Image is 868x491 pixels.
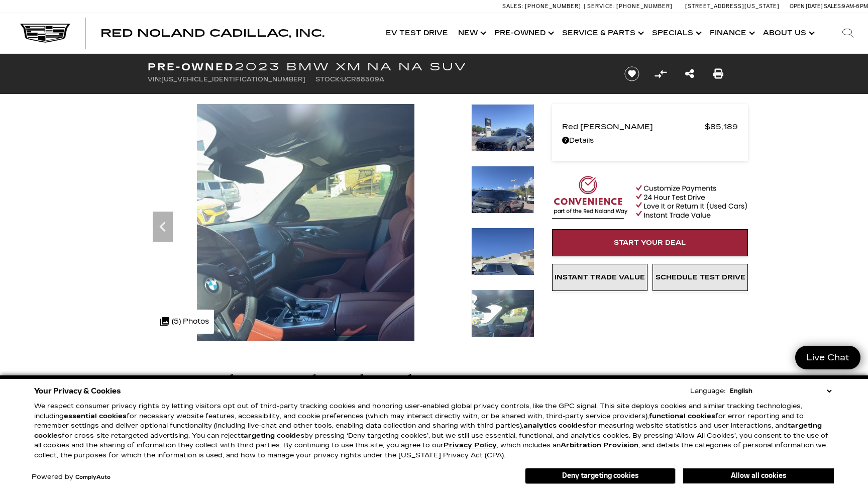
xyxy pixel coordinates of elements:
[683,468,834,483] button: Allow all cookies
[552,264,647,291] a: Instant Trade Value
[685,3,780,10] a: [STREET_ADDRESS][US_STATE]
[562,120,738,134] a: Red [PERSON_NAME] $85,189
[727,386,834,396] select: Language Select
[801,352,854,363] span: Live Chat
[824,3,842,10] span: Sales:
[705,120,738,134] span: $85,189
[100,28,324,38] a: Red Noland Cadillac, Inc.
[502,3,523,10] span: Sales:
[587,3,615,10] span: Service:
[241,432,304,440] strong: targeting cookies
[444,441,497,449] u: Privacy Policy
[471,228,534,312] img: Used 2023 BMW NA image 4
[656,273,745,281] span: Schedule Test Drive
[790,3,823,10] span: Open [DATE]
[842,3,868,10] span: 9 AM-6 PM
[653,264,748,291] a: Schedule Test Drive
[562,134,738,148] a: Details
[34,422,822,440] strong: targeting cookies
[552,229,748,256] a: Start Your Deal
[690,388,725,395] div: Language:
[523,422,586,430] strong: analytics cookies
[381,13,453,53] a: EV Test Drive
[502,4,584,9] a: Sales: [PHONE_NUMBER]
[148,61,235,73] strong: Pre-Owned
[471,104,534,188] img: Used 2023 BMW NA image 2
[685,67,694,81] a: Share this Pre-Owned 2023 BMW XM NA NA SUV
[64,412,127,420] strong: essential cookies
[713,67,723,81] a: Print this Pre-Owned 2023 BMW XM NA NA SUV
[453,13,489,53] a: New
[34,402,834,460] p: We respect consumer privacy rights by letting visitors opt out of third-party tracking cookies an...
[647,13,705,53] a: Specials
[614,239,686,247] span: Start Your Deal
[341,76,384,83] span: UCR88509A
[20,24,70,43] img: Cadillac Dark Logo with Cadillac White Text
[649,412,715,420] strong: functional cookies
[705,13,758,53] a: Finance
[555,273,645,281] span: Instant Trade Value
[561,441,638,449] strong: Arbitration Provision
[153,212,173,242] div: Previous
[653,66,668,81] button: Compare Vehicle
[471,166,534,250] img: Used 2023 BMW NA image 3
[315,76,341,83] span: Stock:
[148,104,464,395] img: Used 2023 BMW NA image 5
[562,120,705,134] span: Red [PERSON_NAME]
[525,468,676,484] button: Deny targeting cookies
[489,13,557,53] a: Pre-Owned
[34,384,121,398] span: Your Privacy & Cookies
[75,474,111,480] a: ComplyAuto
[828,13,868,53] div: Search
[471,289,534,373] img: Used 2023 BMW NA image 5
[621,66,643,82] button: Save vehicle
[148,76,161,83] span: VIN:
[100,27,324,39] span: Red Noland Cadillac, Inc.
[795,346,860,369] a: Live Chat
[616,3,673,10] span: [PHONE_NUMBER]
[155,310,214,334] div: (5) Photos
[161,76,305,83] span: [US_VEHICLE_IDENTIFICATION_NUMBER]
[758,13,818,53] a: About Us
[557,13,647,53] a: Service & Parts
[32,474,111,480] div: Powered by
[148,61,607,72] h1: 2023 BMW XM NA NA SUV
[525,3,581,10] span: [PHONE_NUMBER]
[584,4,675,9] a: Service: [PHONE_NUMBER]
